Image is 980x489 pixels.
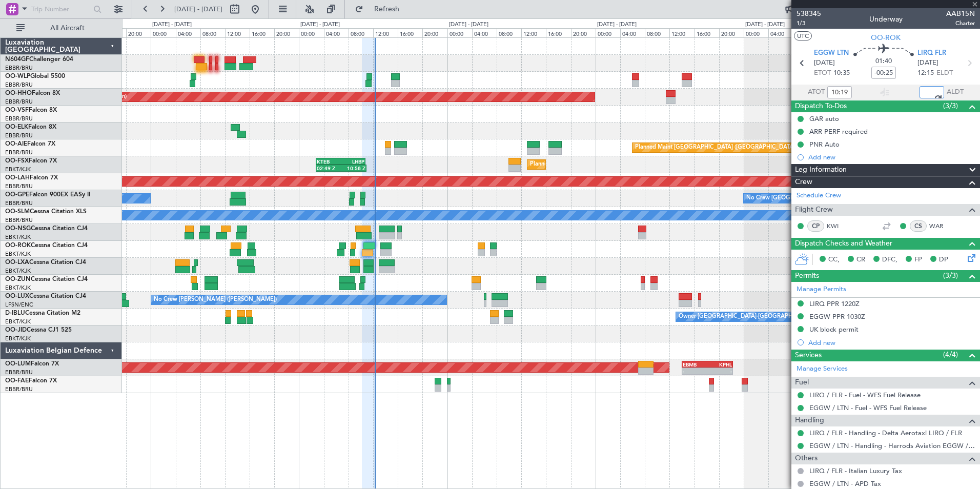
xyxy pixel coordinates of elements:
[809,441,975,450] a: EGGW / LTN - Handling - Harrods Aviation EGGW / LTN
[154,292,277,308] div: No Crew [PERSON_NAME] ([PERSON_NAME])
[5,141,55,147] a: OO-AIEFalcon 7X
[340,158,364,165] div: LHBP
[5,259,29,266] span: OO-LXA
[350,1,412,17] button: Refresh
[5,378,57,384] a: OO-FAEFalcon 7X
[768,28,793,37] div: 04:00
[341,165,365,171] div: 10:58 Z
[5,115,33,123] a: EBBR/BRU
[597,21,637,29] div: [DATE] - [DATE]
[809,479,881,488] a: EGGW / LTN - APD Tax
[225,28,250,37] div: 12:00
[5,233,31,241] a: EBKT/KJK
[946,8,975,19] span: AAB15N
[869,14,903,25] div: Underway
[707,361,732,368] div: KPHL
[151,28,175,37] div: 00:00
[349,28,373,37] div: 08:00
[571,28,596,37] div: 20:00
[5,56,73,63] a: N604GFChallenger 604
[5,310,25,316] span: D-IBLU
[679,309,817,324] div: Owner [GEOGRAPHIC_DATA]-[GEOGRAPHIC_DATA]
[5,293,86,299] a: OO-LUXCessna Citation CJ4
[5,107,29,113] span: OO-VSF
[5,90,60,96] a: OO-HHOFalcon 8X
[809,299,860,308] div: LIRQ PPR 1220Z
[497,28,521,37] div: 08:00
[645,28,669,37] div: 08:00
[828,255,840,265] span: CC,
[807,220,824,232] div: CP
[5,361,31,367] span: OO-LUM
[5,301,33,309] a: LFSN/ENC
[871,32,901,43] span: OO-ROK
[31,2,90,17] input: Trip Number
[917,48,946,58] span: LIRQ FLR
[795,415,824,426] span: Handling
[5,226,88,232] a: OO-NSGCessna Citation CJ4
[317,165,341,171] div: 02:49 Z
[317,158,340,165] div: KTEB
[809,403,927,412] a: EGGW / LTN - Fuel - WFS Fuel Release
[809,312,865,321] div: EGGW PPR 1030Z
[635,140,797,155] div: Planned Maint [GEOGRAPHIC_DATA] ([GEOGRAPHIC_DATA])
[5,276,88,282] a: OO-ZUNCessna Citation CJ4
[746,191,918,206] div: No Crew [GEOGRAPHIC_DATA] ([GEOGRAPHIC_DATA] National)
[795,238,892,250] span: Dispatch Checks and Weather
[795,164,847,176] span: Leg Information
[27,25,108,32] span: All Aircraft
[808,338,975,347] div: Add new
[126,28,151,37] div: 20:00
[808,153,975,161] div: Add new
[875,56,892,67] span: 01:40
[917,68,934,78] span: 12:15
[856,255,865,265] span: CR
[795,350,822,361] span: Services
[174,5,222,14] span: [DATE] - [DATE]
[5,192,29,198] span: OO-GPE
[814,48,849,58] span: EGGW LTN
[5,216,33,224] a: EBBR/BRU
[809,466,902,475] a: LIRQ / FLR - Italian Luxury Tax
[5,175,30,181] span: OO-LAH
[795,377,809,389] span: Fuel
[596,28,620,37] div: 00:00
[5,242,88,249] a: OO-ROKCessna Citation CJ4
[914,255,922,265] span: FP
[5,192,90,198] a: OO-GPEFalcon 900EX EASy II
[797,364,848,374] a: Manage Services
[809,114,839,123] div: GAR auto
[943,349,958,360] span: (4/4)
[5,124,56,130] a: OO-ELKFalcon 8X
[797,191,841,201] a: Schedule Crew
[5,81,33,89] a: EBBR/BRU
[5,385,33,393] a: EBBR/BRU
[745,21,785,29] div: [DATE] - [DATE]
[546,28,570,37] div: 16:00
[5,90,32,96] span: OO-HHO
[943,270,958,281] span: (3/3)
[5,226,31,232] span: OO-NSG
[620,28,645,37] div: 04:00
[5,209,30,215] span: OO-SLM
[5,107,57,113] a: OO-VSFFalcon 8X
[373,28,398,37] div: 12:00
[917,58,938,68] span: [DATE]
[707,368,732,374] div: -
[827,221,850,231] a: KWI
[695,28,719,37] div: 16:00
[797,8,821,19] span: 538345
[530,157,649,172] div: Planned Maint Kortrijk-[GEOGRAPHIC_DATA]
[833,68,850,78] span: 10:35
[447,28,472,37] div: 00:00
[5,166,31,173] a: EBKT/KJK
[5,335,31,342] a: EBKT/KJK
[5,310,80,316] a: D-IBLUCessna Citation M2
[929,221,952,231] a: WAR
[809,325,859,334] div: UK block permit
[882,255,897,265] span: DFC,
[5,141,27,147] span: OO-AIE
[939,255,948,265] span: DP
[324,28,349,37] div: 04:00
[250,28,274,37] div: 16:00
